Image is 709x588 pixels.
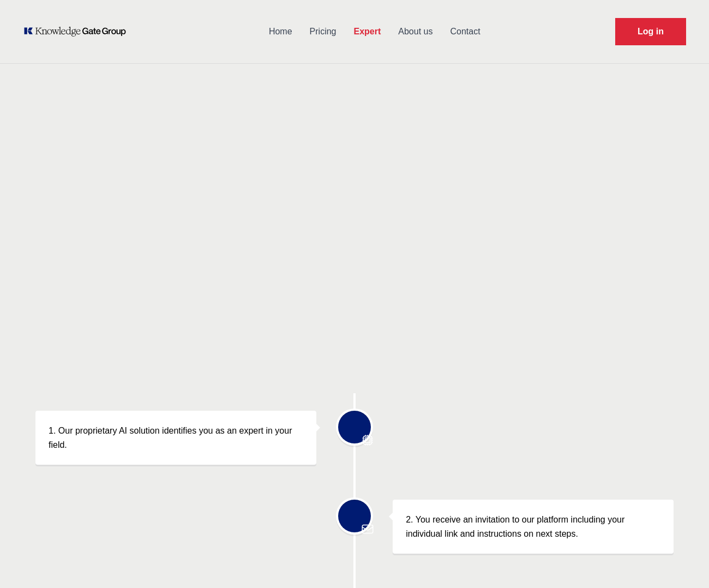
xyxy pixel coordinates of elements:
[260,17,301,46] a: Home
[389,17,441,46] a: About us
[49,424,303,452] p: 1. Our proprietary AI solution identifies you as an expert in your field.
[441,17,489,46] a: Contact
[23,26,134,37] a: KOL Knowledge Platform: Talk to Key External Experts (KEE)
[345,17,389,46] a: Expert
[615,18,686,45] a: Request Demo
[301,17,345,46] a: Pricing
[406,513,660,541] p: 2. You receive an invitation to our platform including your individual link and instructions on n...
